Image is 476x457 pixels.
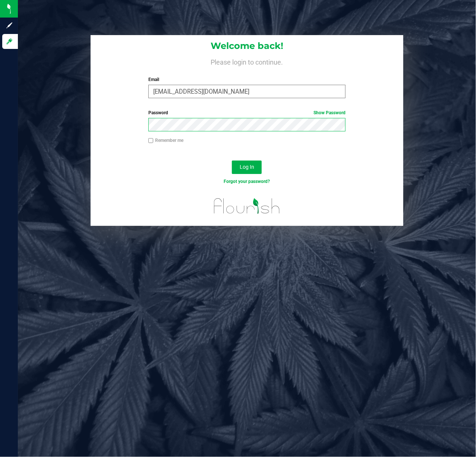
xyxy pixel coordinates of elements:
img: flourish_logo.svg [208,193,286,220]
span: Password [148,110,168,115]
a: Show Password [313,110,346,115]
input: Remember me [148,138,154,143]
label: Email [148,76,346,83]
label: Remember me [148,137,183,144]
h4: Please login to continue. [91,57,403,66]
h1: Welcome back! [91,41,403,51]
button: Log In [232,161,262,174]
span: Log In [240,164,254,170]
inline-svg: Sign up [6,22,13,29]
a: Forgot your password? [224,179,270,184]
inline-svg: Log in [6,38,13,45]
